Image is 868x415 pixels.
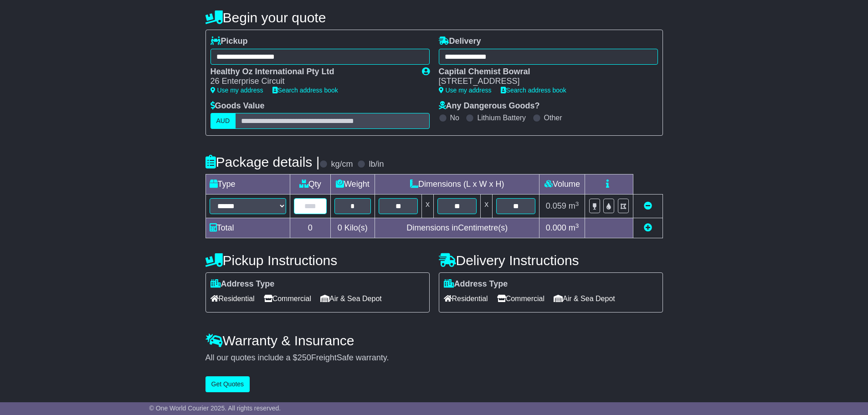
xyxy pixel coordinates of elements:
h4: Delivery Instructions [439,253,663,268]
td: Dimensions in Centimetre(s) [375,218,539,238]
td: Total [205,218,290,238]
div: 26 Enterprise Circuit [211,77,413,87]
div: [STREET_ADDRESS] [439,77,649,87]
td: 0 [290,218,330,238]
a: Search address book [501,87,566,94]
span: 0.000 [546,223,566,232]
label: No [450,113,459,122]
span: 0.059 [546,201,566,210]
h4: Package details | [205,154,320,169]
span: Commercial [264,292,311,306]
span: Air & Sea Depot [320,292,382,306]
span: 0 [338,223,342,232]
label: AUD [211,113,236,129]
td: Dimensions (L x W x H) [375,174,539,195]
div: Healthy Oz International Pty Ltd [211,67,413,77]
label: Goods Value [211,101,265,111]
h4: Pickup Instructions [205,253,430,268]
label: Lithium Battery [477,113,526,122]
label: Delivery [439,36,481,46]
a: Remove this item [644,201,652,210]
span: Residential [444,292,488,306]
td: Weight [330,174,375,195]
span: Air & Sea Depot [554,292,615,306]
a: Use my address [211,87,263,94]
span: Commercial [497,292,544,306]
span: m [569,201,579,210]
label: Any Dangerous Goods? [439,101,540,111]
td: Type [205,174,290,195]
td: x [422,195,434,218]
label: Other [544,113,562,122]
a: Add new item [644,223,652,232]
label: Address Type [444,279,508,289]
span: m [569,223,579,232]
span: Residential [211,292,255,306]
h4: Begin your quote [205,10,663,25]
label: kg/cm [331,159,353,169]
td: Kilo(s) [330,218,375,238]
a: Use my address [439,87,492,94]
div: Capital Chemist Bowral [439,67,649,77]
a: Search address book [272,87,338,94]
label: Address Type [211,279,275,289]
button: Get Quotes [205,376,250,392]
sup: 3 [575,222,579,229]
span: © One World Courier 2025. All rights reserved. [149,405,281,412]
span: 250 [298,353,311,362]
td: Qty [290,174,330,195]
label: lb/in [369,159,384,169]
h4: Warranty & Insurance [205,333,663,348]
div: All our quotes include a $ FreightSafe warranty. [205,353,663,363]
sup: 3 [575,200,579,207]
label: Pickup [211,36,248,46]
td: Volume [539,174,585,195]
td: x [481,195,493,218]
